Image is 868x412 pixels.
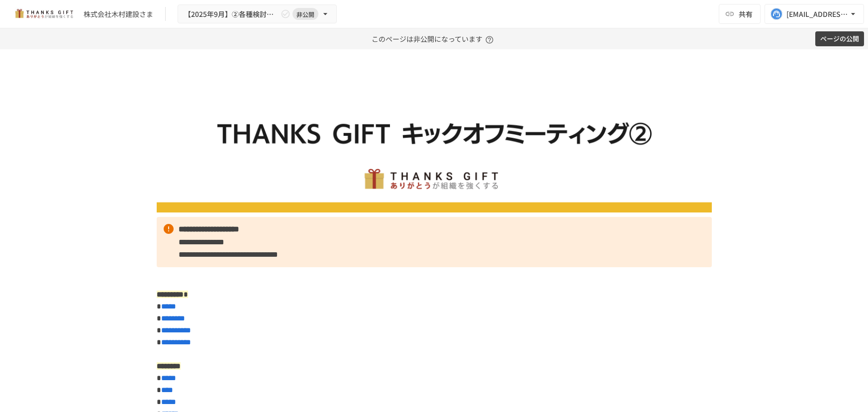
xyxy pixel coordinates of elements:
img: DQqB4zCuRvHwOxrHXRba0Qwl6GF0LhVVkzBhhMhROoq [157,74,712,212]
div: 株式会社木村建設さま [84,9,153,19]
span: 非公開 [292,9,318,19]
p: このページは非公開になっています [372,28,496,49]
button: [EMAIL_ADDRESS][DOMAIN_NAME] [765,4,864,24]
button: ページの公開 [815,31,864,47]
img: mMP1OxWUAhQbsRWCurg7vIHe5HqDpP7qZo7fRoNLXQh [12,6,76,22]
button: 【2025年9月】②各種検討項目のすり合わせ/ THANKS GIFTキックオフMTG非公開 [178,4,337,24]
span: 共有 [739,8,753,19]
div: [EMAIL_ADDRESS][DOMAIN_NAME] [786,8,848,20]
span: 【2025年9月】②各種検討項目のすり合わせ/ THANKS GIFTキックオフMTG [184,8,279,20]
button: 共有 [719,4,761,24]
